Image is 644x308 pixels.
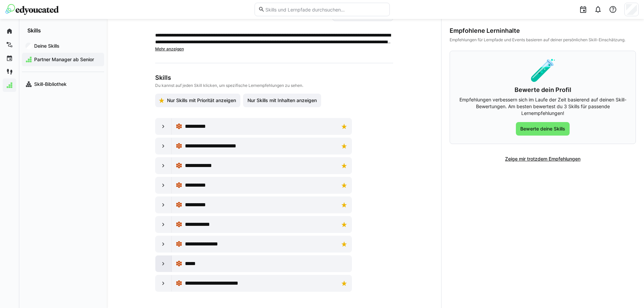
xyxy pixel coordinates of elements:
[33,56,101,63] span: Partner Manager ab Senior
[450,27,636,34] div: Empfohlene Lerninhalte
[246,97,318,104] span: Nur Skills mit Inhalten anzeigen
[155,83,392,88] p: Du kannst auf jeden Skill klicken, um spezifische Lernempfehlungen zu sehen.
[458,59,627,81] div: 🧪
[458,86,627,94] h3: Bewerte dein Profil
[155,74,392,81] h3: Skills
[155,46,184,51] span: Mehr anzeigen
[516,122,570,136] button: Bewerte deine Skills
[458,96,627,117] p: Empfehlungen verbessern sich im Laufe der Zeit basierend auf deinen Skill-Bewertungen. Am besten ...
[450,37,636,43] div: Empfehlungen für Lernpfade und Events basieren auf deiner persönlichen Skill-Einschätzung.
[166,97,237,104] span: Nur Skills mit Priorität anzeigen
[519,125,566,132] span: Bewerte deine Skills
[155,94,241,107] button: Nur Skills mit Priorität anzeigen
[501,152,585,166] button: Zeige mir trotzdem Empfehlungen
[504,156,581,162] span: Zeige mir trotzdem Empfehlungen
[265,6,386,13] input: Skills und Lernpfade durchsuchen…
[243,94,321,107] button: Nur Skills mit Inhalten anzeigen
